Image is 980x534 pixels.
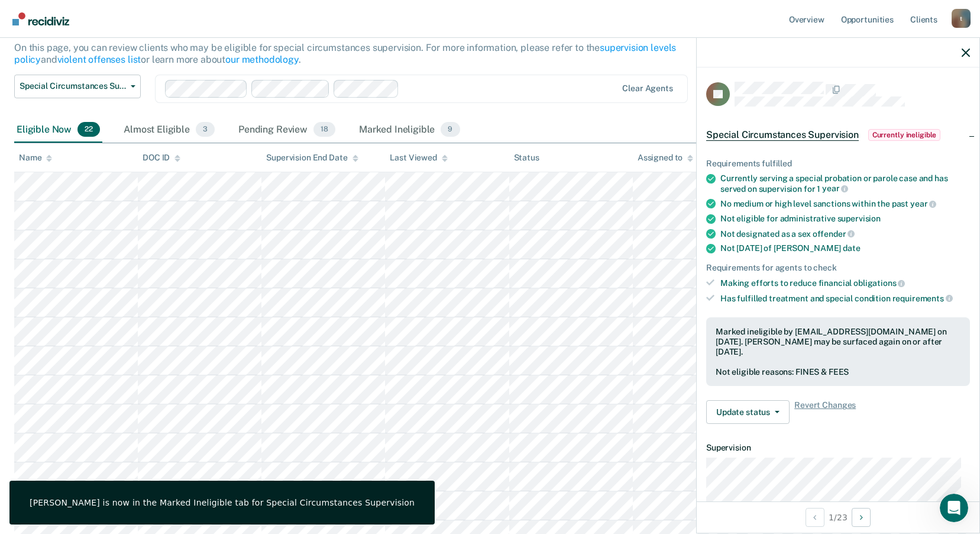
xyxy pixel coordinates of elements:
div: Status [514,153,539,163]
span: Currently ineligible [868,129,941,141]
span: supervision [837,214,881,223]
div: Marked ineligible by [EMAIL_ADDRESS][DOMAIN_NAME] on [DATE]. [PERSON_NAME] may be surfaced again ... [716,327,960,356]
span: offender [813,229,855,239]
div: Supervision End Date [266,153,358,163]
dt: Supervision [706,443,970,453]
span: 9 [441,122,460,137]
span: date [843,243,860,253]
span: 3 [196,122,215,137]
iframe: Intercom live chat [940,494,968,522]
span: Special Circumstances Supervision [706,129,859,141]
div: Not eligible reasons: FINES & FEES [716,367,960,377]
div: Pending Review [236,117,338,143]
div: Special Circumstances SupervisionCurrently ineligible [697,116,979,154]
div: No medium or high level sanctions within the past [720,198,970,209]
span: 22 [77,122,100,137]
div: Has fulfilled treatment and special condition [720,293,970,304]
div: 1 / 23 [697,501,979,533]
div: Last Viewed [390,153,447,163]
img: Recidiviz [12,12,69,25]
span: Revert Changes [794,400,856,424]
span: year [822,184,848,193]
div: Not eligible for administrative [720,214,970,224]
span: requirements [892,294,953,303]
span: 18 [313,122,335,137]
button: Update status [706,400,790,424]
div: DOC ID [143,153,180,163]
button: Next Opportunity [852,508,871,527]
div: Marked Ineligible [357,117,462,143]
div: Eligible Now [14,117,102,143]
div: Making efforts to reduce financial [720,278,970,288]
div: t [952,9,971,28]
button: Profile dropdown button [952,9,971,28]
span: year [910,199,936,208]
span: Special Circumstances Supervision [20,81,126,91]
div: Clear agents [622,83,672,94]
span: obligations [853,278,905,288]
div: Not designated as a sex [720,229,970,239]
button: Previous Opportunity [806,508,824,527]
div: Almost Eligible [121,117,217,143]
div: [PERSON_NAME] is now in the Marked Ineligible tab for Special Circumstances Supervision [30,497,415,508]
div: Requirements fulfilled [706,159,970,169]
div: Requirements for agents to check [706,263,970,273]
a: our methodology [225,54,299,65]
div: Name [19,153,52,163]
div: Assigned to [638,153,693,163]
a: violent offenses list [57,54,141,65]
div: Currently serving a special probation or parole case and has served on supervision for 1 [720,173,970,194]
div: Not [DATE] of [PERSON_NAME] [720,243,970,253]
a: supervision levels policy [14,42,676,65]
